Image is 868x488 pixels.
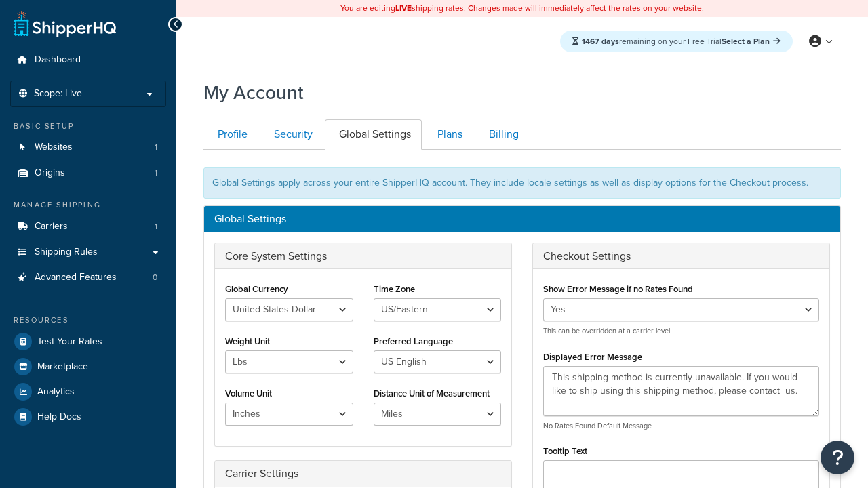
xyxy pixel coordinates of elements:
[10,329,166,354] a: Test Your Rates
[37,386,75,398] span: Analytics
[10,354,166,379] a: Marketplace
[543,446,587,456] label: Tooltip Text
[14,10,116,37] a: ShipperHQ Home
[10,199,166,211] div: Manage Shipping
[225,284,288,294] label: Global Currency
[10,405,166,429] a: Help Docs
[153,272,157,283] span: 0
[35,142,73,153] span: Websites
[10,161,166,186] li: Origins
[35,54,81,66] span: Dashboard
[37,361,88,373] span: Marketplace
[37,336,102,348] span: Test Your Rates
[423,119,473,150] a: Plans
[374,336,453,346] label: Preferred Language
[543,421,819,431] p: No Rates Found Default Message
[155,167,157,179] span: 1
[10,265,166,290] a: Advanced Features 0
[10,161,166,186] a: Origins 1
[35,272,117,283] span: Advanced Features
[374,284,415,294] label: Time Zone
[543,250,819,262] h3: Checkout Settings
[582,35,619,47] strong: 1467 days
[34,88,82,100] span: Scope: Live
[10,121,166,132] div: Basic Setup
[543,326,819,336] p: This can be overridden at a carrier level
[560,30,793,52] div: remaining on your Free Trial
[395,2,412,14] b: LIVE
[225,336,270,346] label: Weight Unit
[203,119,258,150] a: Profile
[225,388,272,399] label: Volume Unit
[543,366,819,416] textarea: This shipping method is currently unavailable. If you would like to ship using this shipping meth...
[225,468,501,480] h3: Carrier Settings
[155,142,157,153] span: 1
[225,250,501,262] h3: Core System Settings
[10,240,166,265] a: Shipping Rules
[214,213,830,225] h3: Global Settings
[543,284,693,294] label: Show Error Message if no Rates Found
[543,352,642,362] label: Displayed Error Message
[325,119,422,150] a: Global Settings
[10,47,166,73] a: Dashboard
[35,221,68,232] span: Carriers
[10,135,166,160] a: Websites 1
[821,441,854,474] button: Open Resource Center
[203,167,841,199] div: Global Settings apply across your entire ShipperHQ account. They include locale settings as well ...
[10,135,166,160] li: Websites
[10,380,166,404] a: Analytics
[37,411,81,423] span: Help Docs
[374,388,490,399] label: Distance Unit of Measurement
[155,221,157,232] span: 1
[260,119,323,150] a: Security
[10,314,166,326] div: Resources
[475,119,530,150] a: Billing
[35,167,65,179] span: Origins
[10,214,166,239] li: Carriers
[10,265,166,290] li: Advanced Features
[10,214,166,239] a: Carriers 1
[203,79,304,106] h1: My Account
[722,35,781,47] a: Select a Plan
[35,247,98,258] span: Shipping Rules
